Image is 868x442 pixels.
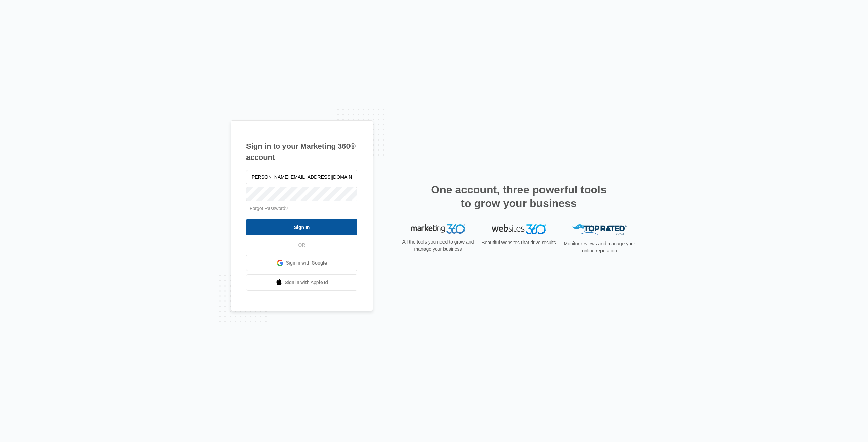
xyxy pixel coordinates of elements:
a: Forgot Password? [250,206,288,211]
span: Sign in with Apple Id [285,279,328,286]
p: Monitor reviews and manage your online reputation [561,240,637,254]
a: Sign in with Google [246,255,357,271]
a: Sign in with Apple Id [246,274,357,291]
img: Websites 360 [492,224,546,234]
p: All the tools you need to grow and manage your business [400,238,476,253]
img: Top Rated Local [572,224,627,235]
span: OR [294,241,310,249]
input: Sign In [246,219,357,235]
h2: One account, three powerful tools to grow your business [429,183,609,210]
span: Sign in with Google [286,259,327,267]
h1: Sign in to your Marketing 360® account [246,141,357,163]
p: Beautiful websites that drive results [481,239,557,246]
input: Email [246,170,357,184]
img: Marketing 360 [411,224,465,234]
